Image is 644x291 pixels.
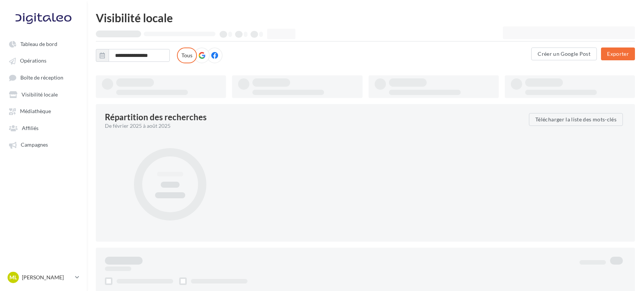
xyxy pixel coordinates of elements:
button: Créer un Google Post [531,47,597,60]
button: Exporter [601,47,635,60]
span: ML [9,274,17,281]
div: De février 2025 à août 2025 [105,122,523,130]
span: Opérations [20,58,46,64]
a: Boîte de réception [5,70,82,84]
span: Campagnes [21,142,48,148]
label: Tous [177,47,197,63]
a: Médiathèque [5,104,82,118]
a: Campagnes [5,138,82,151]
span: Boîte de réception [20,74,63,81]
span: Médiathèque [20,108,51,115]
span: Affiliés [22,125,38,131]
span: Tableau de bord [20,41,57,47]
a: Opérations [5,54,82,67]
div: Répartition des recherches [105,113,207,121]
p: [PERSON_NAME] [22,274,72,281]
a: Visibilité locale [5,87,82,101]
span: Visibilité locale [22,91,58,98]
a: ML [PERSON_NAME] [6,270,81,285]
a: Tableau de bord [5,37,82,51]
a: Affiliés [5,121,82,135]
button: Télécharger la liste des mots-clés [529,113,623,126]
div: Visibilité locale [96,12,635,23]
